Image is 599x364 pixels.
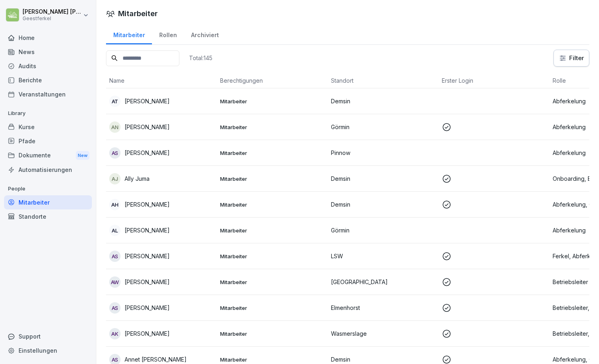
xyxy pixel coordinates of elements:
p: Görmin [331,123,435,131]
p: Total: 145 [189,54,212,62]
p: People [4,182,92,195]
p: Mitarbeiter [220,98,324,105]
div: AS [109,147,121,159]
a: Standorte [4,209,92,224]
a: Mitarbeiter [106,24,152,44]
a: Veranstaltungen [4,87,92,101]
div: Support [4,329,92,343]
p: [PERSON_NAME] [125,303,170,312]
div: New [76,151,89,160]
p: Mitarbeiter [220,356,324,363]
th: Standort [328,73,439,88]
p: Mitarbeiter [220,149,324,157]
p: [PERSON_NAME] [125,329,170,338]
p: [PERSON_NAME] [125,200,170,209]
div: AT [109,96,121,107]
p: Demsin [331,174,435,183]
a: News [4,45,92,59]
a: Home [4,31,92,45]
div: Dokumente [4,148,92,163]
p: Demsin [331,355,435,364]
p: Geestferkel [23,16,81,21]
p: [PERSON_NAME] [125,97,170,105]
p: Elmenhorst [331,303,435,312]
a: Automatisierungen [4,163,92,177]
p: Mitarbeiter [220,175,324,182]
p: Annet [PERSON_NAME] [125,355,187,364]
p: Mitarbeiter [220,278,324,286]
p: Pinnow [331,149,435,157]
div: AJ [109,173,121,184]
p: [PERSON_NAME] [125,278,170,286]
a: DokumenteNew [4,148,92,163]
a: Archiviert [184,24,226,44]
p: LSW [331,252,435,260]
p: [GEOGRAPHIC_DATA] [331,278,435,286]
th: Erster Login [439,73,549,88]
p: Wasmerslage [331,329,435,338]
div: AL [109,225,121,236]
button: Filter [554,50,589,66]
p: Mitarbeiter [220,227,324,234]
div: AK [109,328,121,339]
p: Library [4,107,92,120]
h1: Mitarbeiter [118,8,158,19]
p: [PERSON_NAME] [125,226,170,234]
p: Mitarbeiter [220,253,324,260]
div: AS [109,251,121,262]
p: [PERSON_NAME] [125,252,170,260]
a: Mitarbeiter [4,195,92,209]
a: Audits [4,59,92,73]
p: [PERSON_NAME] [125,149,170,157]
div: AN [109,121,121,133]
a: Pfade [4,134,92,148]
p: Demsin [331,97,435,105]
a: Berichte [4,73,92,87]
th: Name [106,73,217,88]
div: AW [109,276,121,288]
p: Mitarbeiter [220,304,324,312]
p: Görmin [331,226,435,234]
th: Berechtigungen [217,73,328,88]
p: Ally Juma [125,174,150,183]
p: Mitarbeiter [220,123,324,131]
p: [PERSON_NAME] [PERSON_NAME] [23,8,81,15]
div: Filter [559,54,584,62]
a: Einstellungen [4,343,92,358]
p: Mitarbeiter [220,201,324,208]
div: AH [109,199,121,210]
a: Kurse [4,120,92,134]
div: AS [109,302,121,314]
p: Demsin [331,200,435,209]
p: Mitarbeiter [220,330,324,337]
a: Rollen [152,24,184,44]
p: [PERSON_NAME] [125,123,170,131]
